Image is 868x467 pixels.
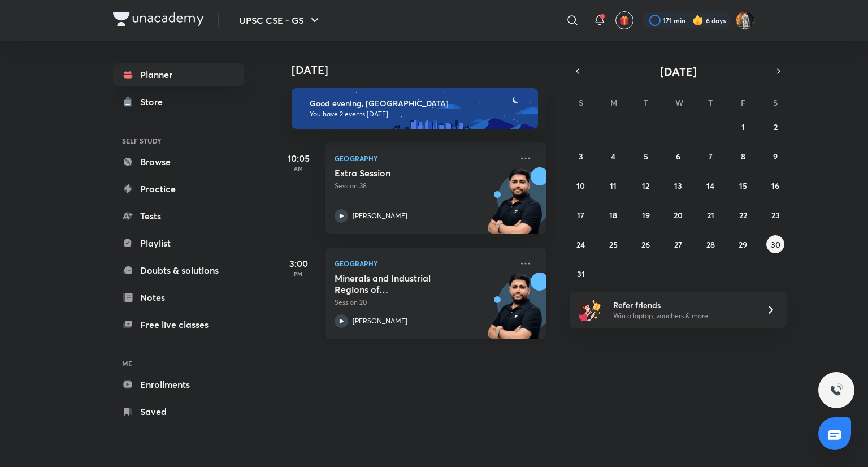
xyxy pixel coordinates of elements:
[642,180,649,191] abbr: August 12, 2025
[766,118,784,136] button: August 2, 2025
[579,299,601,321] img: referral
[669,235,687,253] button: August 27, 2025
[604,235,622,253] button: August 25, 2025
[708,97,713,108] abbr: Thursday
[660,64,697,79] span: [DATE]
[113,12,204,26] img: Company Logo
[579,151,583,162] abbr: August 3, 2025
[113,313,244,336] a: Free live classes
[484,273,546,351] img: unacademy
[613,311,752,321] p: Win a laptop, vouchers & more
[669,176,687,194] button: August 13, 2025
[113,131,244,150] h6: SELF STUDY
[674,180,682,191] abbr: August 13, 2025
[637,235,655,253] button: August 26, 2025
[701,147,719,165] button: August 7, 2025
[576,180,585,191] abbr: August 10, 2025
[734,118,752,136] button: August 1, 2025
[585,63,771,79] button: [DATE]
[706,180,714,191] abbr: August 14, 2025
[335,273,475,295] h5: Minerals and Industrial Regions of India - I
[739,210,747,220] abbr: August 22, 2025
[773,97,778,108] abbr: Saturday
[113,205,244,227] a: Tests
[335,297,512,308] p: Session 20
[113,178,244,200] a: Practice
[734,235,752,253] button: August 29, 2025
[353,316,407,326] p: [PERSON_NAME]
[706,239,715,250] abbr: August 28, 2025
[604,206,622,224] button: August 18, 2025
[644,97,648,108] abbr: Tuesday
[709,151,713,162] abbr: August 7, 2025
[140,95,170,109] div: Store
[615,11,633,29] button: avatar
[766,176,784,194] button: August 16, 2025
[353,211,407,221] p: [PERSON_NAME]
[609,239,618,250] abbr: August 25, 2025
[771,210,780,220] abbr: August 23, 2025
[335,167,475,179] h5: Extra Session
[113,286,244,309] a: Notes
[701,206,719,224] button: August 21, 2025
[610,180,617,191] abbr: August 11, 2025
[577,269,585,279] abbr: August 31, 2025
[572,206,590,224] button: August 17, 2025
[766,147,784,165] button: August 9, 2025
[579,97,583,108] abbr: Sunday
[830,383,843,397] img: ttu
[113,12,204,29] a: Company Logo
[113,232,244,254] a: Playlist
[310,110,528,119] p: You have 2 events [DATE]
[734,206,752,224] button: August 22, 2025
[771,239,780,250] abbr: August 30, 2025
[637,206,655,224] button: August 19, 2025
[676,151,680,162] abbr: August 6, 2025
[644,151,648,162] abbr: August 5, 2025
[604,176,622,194] button: August 11, 2025
[674,210,683,220] abbr: August 20, 2025
[734,147,752,165] button: August 8, 2025
[335,257,512,270] p: Geography
[771,180,779,191] abbr: August 16, 2025
[113,373,244,396] a: Enrollments
[113,63,244,86] a: Planner
[576,239,585,250] abbr: August 24, 2025
[577,210,584,220] abbr: August 17, 2025
[766,235,784,253] button: August 30, 2025
[669,147,687,165] button: August 6, 2025
[692,15,704,26] img: streak
[572,235,590,253] button: August 24, 2025
[773,151,778,162] abbr: August 9, 2025
[741,122,745,132] abbr: August 1, 2025
[310,98,528,109] h6: Good evening, [GEOGRAPHIC_DATA]
[674,239,682,250] abbr: August 27, 2025
[610,97,617,108] abbr: Monday
[701,235,719,253] button: August 28, 2025
[669,206,687,224] button: August 20, 2025
[741,151,745,162] abbr: August 8, 2025
[641,239,650,250] abbr: August 26, 2025
[335,181,512,191] p: Session 38
[637,176,655,194] button: August 12, 2025
[276,165,321,172] p: AM
[484,167,546,245] img: unacademy
[675,97,683,108] abbr: Wednesday
[276,257,321,270] h5: 3:00
[335,152,512,165] p: Geography
[232,9,328,32] button: UPSC CSE - GS
[292,88,538,129] img: evening
[613,299,752,311] h6: Refer friends
[276,270,321,277] p: PM
[701,176,719,194] button: August 14, 2025
[642,210,650,220] abbr: August 19, 2025
[572,265,590,283] button: August 31, 2025
[707,210,714,220] abbr: August 21, 2025
[113,150,244,173] a: Browse
[276,152,321,165] h5: 10:05
[292,63,557,77] h4: [DATE]
[113,259,244,282] a: Doubts & solutions
[604,147,622,165] button: August 4, 2025
[739,180,747,191] abbr: August 15, 2025
[113,400,244,423] a: Saved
